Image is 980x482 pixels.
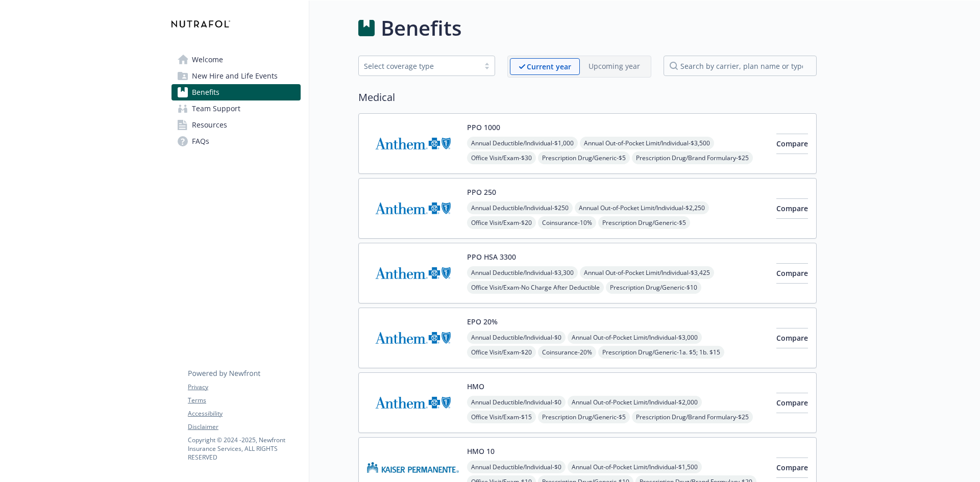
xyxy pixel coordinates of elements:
[367,251,459,295] img: Anthem Blue Cross carrier logo
[171,52,301,68] a: Welcome
[467,201,573,214] span: Annual Deductible/Individual - $250
[575,201,709,214] span: Annual Out-of-Pocket Limit/Individual - $2,250
[467,446,495,456] button: HMO 10
[367,316,459,360] img: Anthem Blue Cross carrier logo
[776,268,808,278] span: Compare
[776,398,808,408] span: Compare
[467,266,578,279] span: Annual Deductible/Individual - $3,300
[367,122,459,165] img: Anthem Blue Cross carrier logo
[568,331,702,344] span: Annual Out-of-Pocket Limit/Individual - $3,000
[589,61,640,71] p: Upcoming year
[467,216,536,229] span: Office Visit/Exam - $20
[467,331,566,344] span: Annual Deductible/Individual - $0
[367,381,459,424] img: Anthem Blue Cross carrier logo
[606,281,701,294] span: Prescription Drug/Generic - $10
[192,100,240,117] span: Team Support
[188,409,300,418] a: Accessibility
[776,134,808,154] button: Compare
[467,411,536,423] span: Office Visit/Exam - $15
[776,204,808,213] span: Compare
[598,216,690,229] span: Prescription Drug/Generic - $5
[467,461,566,473] span: Annual Deductible/Individual - $0
[192,84,219,100] span: Benefits
[776,139,808,148] span: Compare
[188,383,300,392] a: Privacy
[192,133,209,149] span: FAQs
[192,52,223,68] span: Welcome
[776,328,808,348] button: Compare
[664,56,817,76] input: search by carrier, plan name or type
[188,396,300,405] a: Terms
[467,187,496,197] button: PPO 250
[776,333,808,343] span: Compare
[467,151,536,164] span: Office Visit/Exam - $30
[192,68,278,84] span: New Hire and Life Events
[171,68,301,84] a: New Hire and Life Events
[171,84,301,100] a: Benefits
[467,122,500,133] button: PPO 1000
[527,61,571,72] p: Current year
[171,117,301,133] a: Resources
[171,100,301,117] a: Team Support
[598,346,724,359] span: Prescription Drug/Generic - 1a. $5; 1b. $15
[580,266,714,279] span: Annual Out-of-Pocket Limit/Individual - $3,425
[192,117,227,133] span: Resources
[538,151,630,164] span: Prescription Drug/Generic - $5
[188,436,300,462] p: Copyright © 2024 - 2025 , Newfront Insurance Services, ALL RIGHTS RESERVED
[776,463,808,472] span: Compare
[367,187,459,230] img: Anthem Blue Cross carrier logo
[538,346,596,359] span: Coinsurance - 20%
[776,393,808,413] button: Compare
[776,458,808,478] button: Compare
[568,461,702,473] span: Annual Out-of-Pocket Limit/Individual - $1,500
[381,13,461,43] h1: Benefits
[632,411,753,423] span: Prescription Drug/Brand Formulary - $25
[467,316,498,327] button: EPO 20%
[171,133,301,149] a: FAQs
[538,216,596,229] span: Coinsurance - 10%
[467,346,536,359] span: Office Visit/Exam - $20
[467,137,578,149] span: Annual Deductible/Individual - $1,000
[467,251,516,262] button: PPO HSA 3300
[538,411,630,423] span: Prescription Drug/Generic - $5
[364,61,474,71] div: Select coverage type
[568,396,702,409] span: Annual Out-of-Pocket Limit/Individual - $2,000
[632,151,753,164] span: Prescription Drug/Brand Formulary - $25
[467,281,604,294] span: Office Visit/Exam - No Charge After Deductible
[776,263,808,284] button: Compare
[358,90,817,105] h2: Medical
[776,198,808,219] button: Compare
[188,422,300,432] a: Disclaimer
[580,137,714,149] span: Annual Out-of-Pocket Limit/Individual - $3,500
[580,58,649,75] span: Upcoming year
[467,381,484,392] button: HMO
[467,396,566,409] span: Annual Deductible/Individual - $0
